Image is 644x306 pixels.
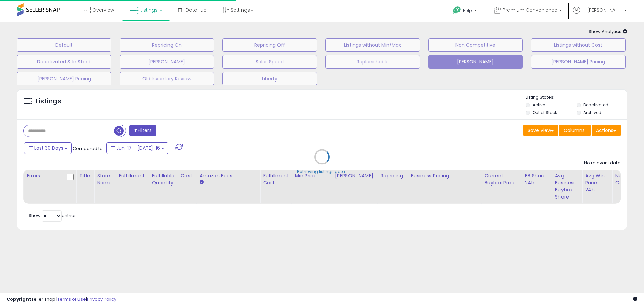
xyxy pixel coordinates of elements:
[17,38,111,52] button: Default
[17,55,111,69] button: Deactivated & In Stock
[325,55,420,69] button: Replenishable
[120,55,214,69] button: [PERSON_NAME]
[222,38,317,52] button: Repricing Off
[448,1,483,22] a: Help
[582,7,622,13] span: Hi [PERSON_NAME]
[57,296,86,302] a: Terms of Use
[297,169,347,175] div: Retrieving listings data..
[453,6,461,14] i: Get Help
[531,55,626,69] button: [PERSON_NAME] Pricing
[7,296,116,303] div: seller snap | |
[17,72,111,85] button: [PERSON_NAME] Pricing
[92,7,114,13] span: Overview
[140,7,158,13] span: Listings
[87,296,116,302] a: Privacy Policy
[589,28,627,35] span: Show Analytics
[325,38,420,52] button: Listings without Min/Max
[503,7,557,13] span: Premium Convenience
[222,72,317,85] button: Liberty
[222,55,317,69] button: Sales Speed
[463,8,472,13] span: Help
[7,296,31,302] strong: Copyright
[185,7,207,13] span: DataHub
[120,38,214,52] button: Repricing On
[428,55,523,69] button: [PERSON_NAME]
[573,7,627,22] a: Hi [PERSON_NAME]
[428,38,523,52] button: Non Competitive
[120,72,214,85] button: Old Inventory Review
[531,38,626,52] button: Listings without Cost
